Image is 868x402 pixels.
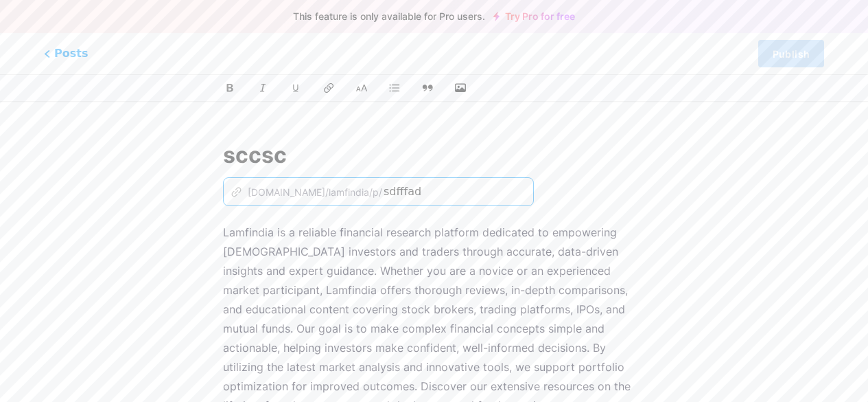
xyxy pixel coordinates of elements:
[773,48,810,60] span: Publish
[44,45,88,62] span: Posts
[231,185,382,199] div: [DOMAIN_NAME]/lamfindia/p/
[493,11,575,22] a: Try Pro for free
[223,139,645,172] input: Title
[293,7,485,26] span: This feature is only available for Pro users.
[758,40,824,67] button: Publish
